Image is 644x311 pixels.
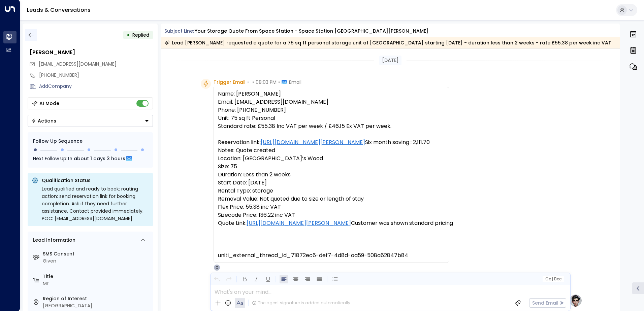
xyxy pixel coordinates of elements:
[132,32,149,38] span: Replied
[224,275,233,283] button: Redo
[31,237,75,244] div: Lead Information
[43,280,150,287] div: Mr
[39,72,153,79] div: [PHONE_NUMBER]
[27,6,91,14] a: Leads & Conversations
[195,28,428,35] div: Your storage quote from Space Station - Space Station [GEOGRAPHIC_DATA][PERSON_NAME]
[30,48,153,57] div: [PERSON_NAME]
[28,115,153,127] button: Actions
[39,100,59,107] div: AI Mode
[545,277,561,281] span: Cc Bcc
[164,39,611,46] div: Lead [PERSON_NAME] requested a quote for a 75 sq ft personal storage unit at [GEOGRAPHIC_DATA] st...
[289,79,301,85] span: Email
[43,257,150,265] div: Given
[213,275,221,283] button: Undo
[214,79,246,85] span: Trigger Email
[247,219,351,227] a: [URL][DOMAIN_NAME][PERSON_NAME]
[552,277,553,281] span: |
[218,90,445,260] pre: Name: [PERSON_NAME] Email: [EMAIL_ADDRESS][DOMAIN_NAME] Phone: [PHONE_NUMBER] Unit: 75 sq ft Pers...
[39,61,117,67] span: [EMAIL_ADDRESS][DOMAIN_NAME]
[39,61,117,68] span: amin.agha@gmail.com
[379,56,401,65] div: [DATE]
[33,155,148,162] div: Next Follow Up:
[247,79,249,85] span: •
[252,79,254,85] span: •
[39,83,153,90] div: AddCompany
[256,79,277,85] span: 08:03 PM
[127,29,130,41] div: •
[42,185,149,222] div: Lead qualified and ready to book; routing action: send reservation link for booking completion. A...
[68,155,125,162] span: In about 1 days 3 hours
[214,264,220,271] div: O
[278,79,280,85] span: •
[28,115,153,127] div: Button group with a nested menu
[31,118,56,124] div: Actions
[542,276,564,282] button: Cc|Bcc
[43,302,150,309] div: [GEOGRAPHIC_DATA]
[42,177,149,184] p: Qualification Status
[43,250,150,257] label: SMS Consent
[164,28,194,34] span: Subject Line:
[43,273,150,280] label: Title
[33,138,148,145] div: Follow Up Sequence
[43,295,150,302] label: Region of Interest
[261,138,365,146] a: [URL][DOMAIN_NAME][PERSON_NAME]
[569,294,582,307] img: profile-logo.png
[252,300,350,306] div: The agent signature is added automatically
